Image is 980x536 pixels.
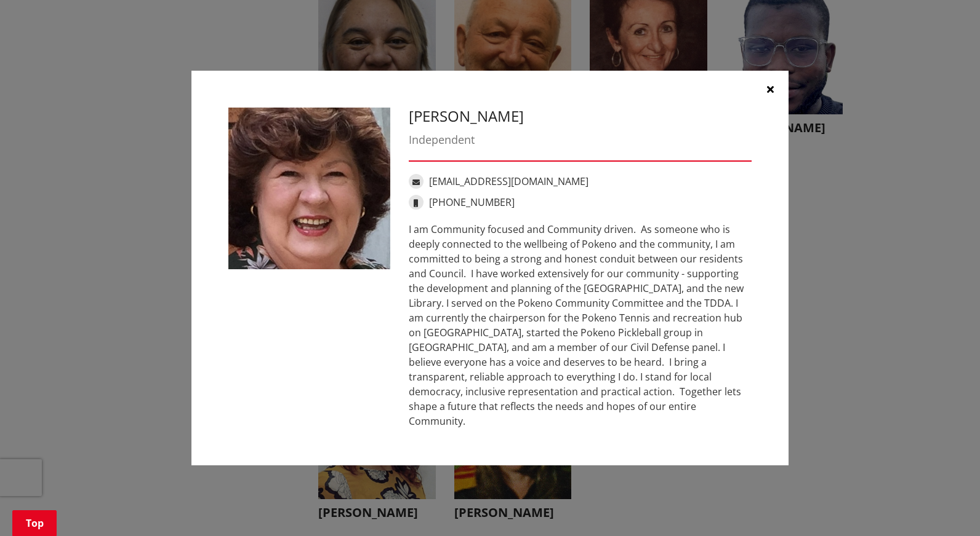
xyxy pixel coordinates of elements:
iframe: Messenger Launcher [923,484,968,529]
img: WO-W-TP__HEATH_B__MN23T [228,108,390,269]
a: [EMAIL_ADDRESS][DOMAIN_NAME] [429,175,588,188]
a: Top [12,510,57,536]
div: Independent [409,132,752,148]
h3: [PERSON_NAME] [409,108,752,125]
a: [PHONE_NUMBER] [429,195,515,209]
div: I am Community focused and Community driven. As someone who is deeply connected to the wellbeing ... [409,222,752,428]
